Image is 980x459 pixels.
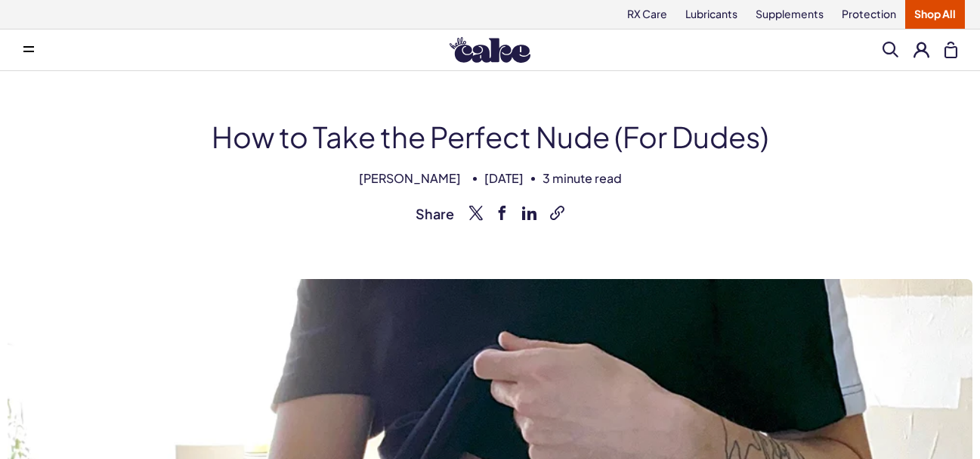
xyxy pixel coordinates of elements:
span: [DATE] [484,170,524,187]
span: [PERSON_NAME] [359,170,461,187]
h1: How to Take the Perfect Nude (For Dudes) [23,116,957,157]
span: 3 minute read [543,170,622,187]
span: Share [416,205,454,222]
img: Hello Cake [450,37,530,63]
